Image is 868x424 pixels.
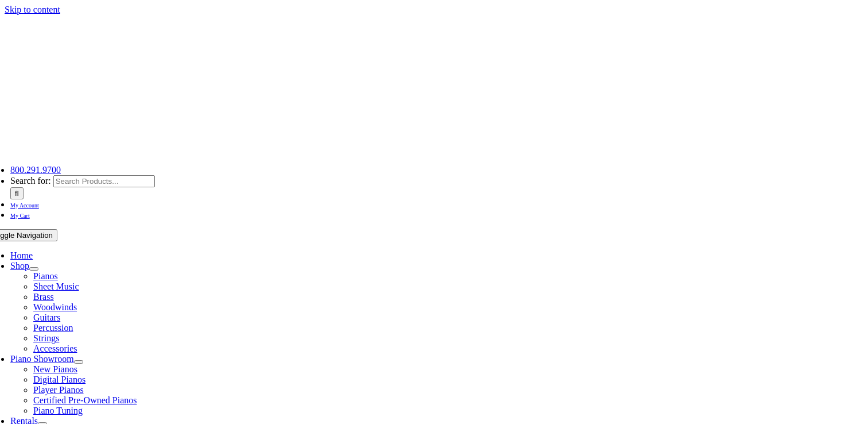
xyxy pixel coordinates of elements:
[33,302,77,312] a: Woodwinds
[10,261,29,271] a: Shop
[10,199,39,209] a: My Account
[33,385,84,395] a: Player Pianos
[33,313,60,322] a: Guitars
[33,364,77,374] a: New Pianos
[53,175,155,187] input: Search Products...
[10,187,24,199] input: Search
[33,333,59,343] a: Strings
[33,271,58,281] a: Pianos
[5,5,60,14] a: Skip to content
[10,202,39,209] span: My Account
[33,323,73,333] a: Percussion
[33,375,85,384] a: Digital Pianos
[33,282,79,291] a: Sheet Music
[33,406,83,415] a: Piano Tuning
[10,250,33,260] a: Home
[10,213,30,219] span: My Cart
[10,176,51,186] span: Search for:
[33,344,77,353] a: Accessories
[33,395,137,405] a: Certified Pre-Owned Pianos
[10,354,74,364] a: Piano Showroom
[29,267,38,271] button: Open submenu of Shop
[33,292,54,302] a: Brass
[10,165,61,175] a: 800.291.9700
[74,360,83,364] button: Open submenu of Piano Showroom
[10,210,30,219] a: My Cart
